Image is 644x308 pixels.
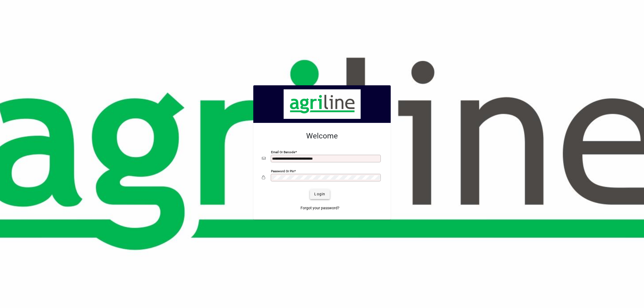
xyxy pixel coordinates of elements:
[314,191,325,197] span: Login
[301,205,339,211] span: Forgot your password?
[298,203,342,213] a: Forgot your password?
[262,131,382,141] h2: Welcome
[271,169,294,173] mat-label: Password or Pin
[271,150,295,154] mat-label: Email or Barcode
[310,189,330,199] button: Login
